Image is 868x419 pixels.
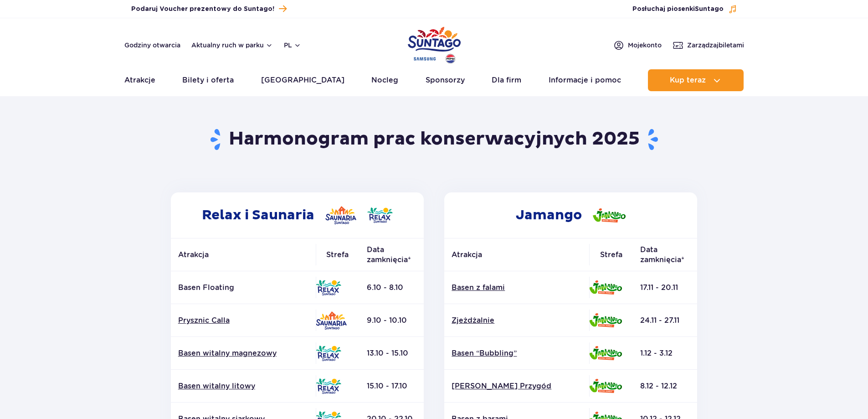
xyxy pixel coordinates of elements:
a: Podaruj Voucher prezentowy do Suntago! [131,3,287,15]
a: Prysznic Calla [178,316,308,326]
span: Zarządzaj biletami [687,41,744,50]
a: Basen witalny magnezowy [178,348,308,358]
th: Atrakcja [171,238,316,271]
td: 17.11 - 20.11 [633,271,697,304]
img: Saunaria [316,311,347,330]
th: Strefa [316,238,360,271]
span: Moje konto [628,41,662,50]
td: 1.12 - 3.12 [633,337,697,370]
img: Jamango [589,346,622,360]
a: Zjeżdżalnie [452,316,582,326]
p: Basen Floating [178,283,308,293]
img: Jamango [593,208,626,222]
img: Jamango [589,379,622,393]
span: Suntago [695,6,724,12]
a: Zarządzajbiletami [673,40,744,51]
img: Saunaria [325,206,356,224]
a: Nocleg [371,69,398,91]
th: Data zamknięcia* [360,238,424,271]
a: Godziny otwarcia [124,41,180,50]
td: 6.10 - 8.10 [360,271,424,304]
button: Posłuchaj piosenkiSuntago [632,5,737,14]
img: Jamango [589,280,622,295]
span: Podaruj Voucher prezentowy do Suntago! [131,5,274,14]
a: Basen z falami [452,283,582,293]
th: Strefa [589,238,633,271]
img: Relax [316,346,341,361]
a: Bilety i oferta [182,69,234,91]
td: 24.11 - 27.11 [633,304,697,337]
a: Informacje i pomoc [549,69,621,91]
span: Posłuchaj piosenki [632,5,724,14]
a: [PERSON_NAME] Przygód [452,381,582,391]
th: Atrakcja [444,238,589,271]
a: Sponsorzy [426,69,465,91]
a: Dla firm [492,69,521,91]
img: Relax [316,378,341,394]
h2: Jamango [444,192,697,238]
a: Park of Poland [408,23,461,65]
h2: Relax i Saunaria [171,192,424,238]
h1: Harmonogram prac konserwacyjnych 2025 [167,128,701,151]
th: Data zamknięcia* [633,238,697,271]
img: Relax [316,280,341,295]
a: Mojekonto [613,40,662,51]
a: [GEOGRAPHIC_DATA] [261,69,344,91]
td: 13.10 - 15.10 [360,337,424,370]
button: pl [284,41,301,50]
img: Relax [367,207,393,223]
td: 15.10 - 17.10 [360,370,424,403]
button: Kup teraz [648,69,744,91]
a: Atrakcje [124,69,155,91]
button: Aktualny ruch w parku [191,41,273,49]
td: 8.12 - 12.12 [633,370,697,403]
a: Basen “Bubbling” [452,348,582,358]
img: Jamango [589,313,622,327]
a: Basen witalny litowy [178,381,308,391]
td: 9.10 - 10.10 [360,304,424,337]
span: Kup teraz [670,76,706,84]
